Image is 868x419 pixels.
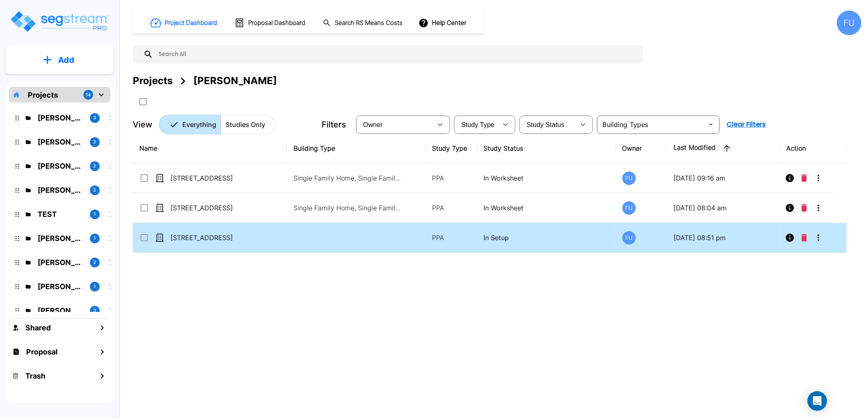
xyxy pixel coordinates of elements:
[798,170,810,186] button: Delete
[837,11,861,35] div: FU
[38,136,83,147] p: Pierson, Chase
[133,134,287,163] th: Name
[705,119,717,130] button: Open
[782,230,798,246] button: Info
[477,134,615,163] th: Study Status
[94,211,96,218] p: 1
[287,134,425,163] th: Building Type
[798,230,810,246] button: Delete
[521,113,575,136] div: Select
[320,15,407,31] button: Search RS Means Costs
[170,233,252,243] p: [STREET_ADDRESS]
[153,45,639,64] input: Search All
[221,115,275,134] button: Studies Only
[94,187,96,194] p: 2
[147,14,221,32] button: Project Dashboard
[28,89,58,100] p: Projects
[38,233,83,244] p: Rychlik, Jessica
[600,119,704,130] input: Building Types
[94,114,96,121] p: 3
[133,118,152,131] p: View
[622,172,636,185] div: FU
[335,18,403,28] h1: Search RS Means Costs
[226,120,265,129] p: Studies Only
[667,134,780,163] th: Last Modified
[363,121,383,128] span: Owner
[810,230,827,246] button: More-Options
[622,201,636,215] div: FU
[432,233,471,243] p: PPA
[432,173,471,183] p: PPA
[724,116,770,133] button: Clear Filters
[483,233,609,243] p: In Setup
[432,203,471,213] p: PPA
[622,231,636,245] div: FU
[231,14,310,31] button: Proposal Dashboard
[426,134,477,163] th: Study Type
[810,170,827,186] button: More-Options
[483,173,609,183] p: In Worksheet
[808,391,827,411] div: Open Intercom Messenger
[135,94,151,110] button: SelectAll
[9,10,110,33] img: Logo
[673,233,774,243] p: [DATE] 08:51 pm
[293,203,404,213] p: Single Family Home, Single Family Home Site
[86,91,91,98] p: 14
[38,257,83,268] p: Tilson, Martin
[182,120,216,129] p: Everything
[94,283,96,290] p: 1
[94,163,96,169] p: 2
[133,74,172,88] div: Projects
[159,115,221,134] button: Everything
[58,54,74,66] p: Add
[94,138,96,145] p: 2
[25,322,51,333] h1: Shared
[810,200,827,216] button: More-Options
[782,170,798,186] button: Info
[673,173,774,183] p: [DATE] 09:16 am
[673,203,774,213] p: [DATE] 08:04 am
[94,307,96,314] p: 3
[38,209,83,220] p: TEST
[6,48,114,72] button: Add
[782,200,798,216] button: Info
[170,173,252,183] p: [STREET_ADDRESS]
[322,118,346,131] p: Filters
[26,346,58,357] h1: Proposal
[38,160,83,172] p: Pulaski, Daniel
[616,134,667,163] th: Owner
[25,370,45,381] h1: Trash
[461,121,494,128] span: Study Type
[780,134,847,163] th: Action
[798,200,810,216] button: Delete
[358,113,432,136] div: Select
[159,115,275,134] div: Platform
[165,18,217,28] h1: Project Dashboard
[527,121,565,128] span: Study Status
[38,281,83,292] p: Thompson, JD
[38,112,83,123] p: Ceka, Rizvan
[94,259,96,266] p: 2
[248,18,305,28] h1: Proposal Dashboard
[483,203,609,213] p: In Worksheet
[456,113,497,136] div: Select
[38,305,83,316] p: Teixeira
[293,173,404,183] p: Single Family Home, Single Family Home Site
[193,74,277,88] div: [PERSON_NAME]
[170,203,252,213] p: [STREET_ADDRESS]
[94,235,96,242] p: 1
[38,185,83,196] p: Daniel, Damany
[417,15,470,31] button: Help Center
